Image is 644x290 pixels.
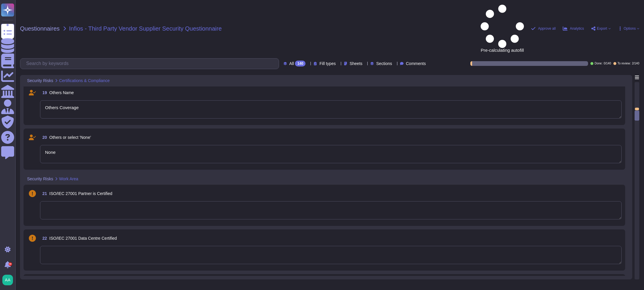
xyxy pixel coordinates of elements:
[295,61,306,66] div: 140
[59,177,78,181] span: Work Area
[9,262,12,266] div: 9+
[27,177,53,181] span: Security Risks
[69,26,222,31] span: Infios - Third Party Vendor Supplier Security Questionnaire
[624,27,636,30] span: Options
[538,27,556,30] span: Approve all
[20,26,60,31] span: Questionnaires
[570,27,584,30] span: Analytics
[618,62,631,65] span: To review:
[597,27,607,30] span: Export
[23,59,279,69] input: Search by keywords
[319,61,336,66] span: Fill types
[49,236,117,241] span: ISO/IEC 27001 Data Centre Certified
[563,26,584,31] button: Analytics
[59,79,110,83] span: Certifications & Compliance
[604,62,611,65] span: 0 / 140
[289,61,294,66] span: All
[40,91,47,95] span: 19
[531,26,556,31] button: Approve all
[40,100,622,119] textarea: Others Coverage
[2,275,13,285] img: user
[632,62,639,65] span: 2 / 140
[1,274,17,286] button: user
[27,79,53,83] span: Security Risks
[49,90,74,95] span: Others Name
[481,5,524,52] span: Pre-calculating autofill
[40,191,47,196] span: 21
[40,145,622,163] textarea: None
[406,61,426,66] span: Comments
[595,62,602,65] span: Done:
[350,61,363,66] span: Sheets
[376,61,392,66] span: Sections
[40,135,47,139] span: 20
[49,135,91,140] span: Others or select 'None'
[40,236,47,240] span: 22
[49,191,112,196] span: ISO/IEC 27001 Partner is Certified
